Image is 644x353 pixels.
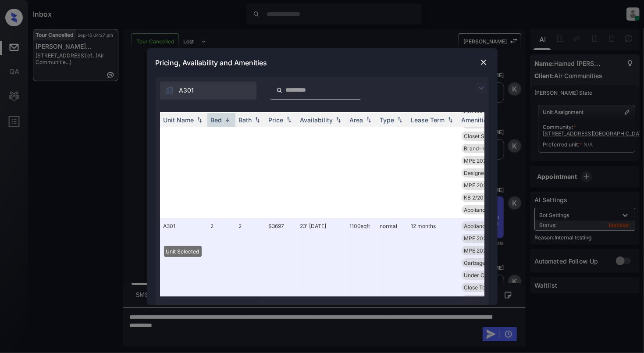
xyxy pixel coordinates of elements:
[276,86,283,94] img: icon-zuma
[253,117,262,123] img: sorting
[380,116,395,124] div: Type
[464,260,510,266] span: Garbage disposa...
[223,117,232,123] img: sorting
[160,91,207,218] td: B124
[479,58,488,67] img: close
[147,48,498,77] div: Pricing, Availability and Amenities
[165,86,174,95] img: icon-zuma
[235,218,265,332] td: 2
[346,218,377,332] td: 1100 sqft
[377,218,408,332] td: normal
[464,182,513,189] span: MPE 2025 Landsc...
[297,91,346,218] td: 19' [DATE]
[334,117,343,123] img: sorting
[464,145,510,152] span: Brand-new Kitch...
[207,218,235,332] td: 2
[408,91,458,218] td: 12 months
[350,116,363,124] div: Area
[462,116,491,124] div: Amenities
[464,207,505,213] span: Appliances 2012
[464,194,497,201] span: KB 2/20 2019
[464,223,506,229] span: Appliances Stai...
[476,83,487,93] img: icon-zuma
[211,116,222,124] div: Bed
[464,272,509,278] span: Under Cabinet L...
[207,91,235,218] td: 2
[411,116,445,124] div: Lease Term
[269,116,284,124] div: Price
[160,218,207,332] td: A301
[346,91,377,218] td: 1100 sqft
[364,117,373,123] img: sorting
[464,247,513,254] span: MPE 2025 Landsc...
[195,117,204,123] img: sorting
[446,117,455,123] img: sorting
[239,116,252,124] div: Bath
[395,117,404,123] img: sorting
[408,218,458,332] td: 12 months
[464,157,513,164] span: MPE 2024 Landsc...
[297,218,346,332] td: 23' [DATE]
[235,91,265,218] td: 2
[464,284,514,291] span: Close To Commun...
[285,117,293,123] img: sorting
[377,91,408,218] td: normal
[265,218,297,332] td: $3697
[464,235,512,242] span: MPE 2025 Hallwa...
[265,91,297,218] td: $3727
[179,86,194,95] span: A301
[464,170,509,176] span: Designer Cabine...
[464,133,509,139] span: Closet Second 2...
[300,116,333,124] div: Availability
[164,116,194,124] div: Unit Name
